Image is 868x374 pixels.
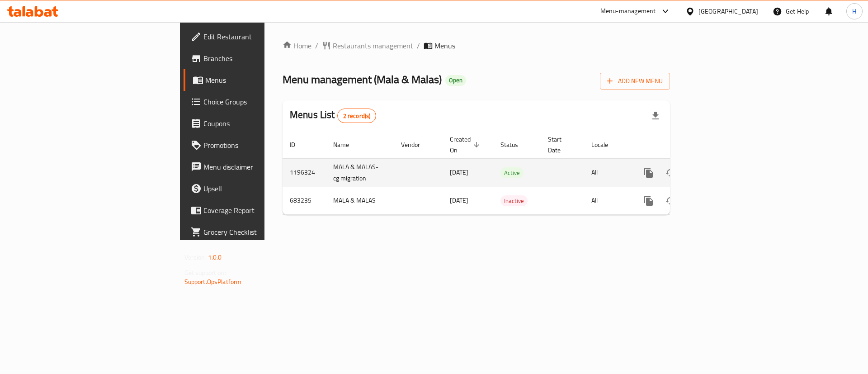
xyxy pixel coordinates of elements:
span: Upsell [203,183,318,194]
span: Inactive [500,196,528,206]
td: All [584,158,631,187]
span: [DATE] [450,166,468,178]
span: Open [445,76,466,84]
button: more [638,190,660,212]
a: Edit Restaurant [184,26,325,47]
a: Promotions [184,134,325,156]
a: Menu disclaimer [184,156,325,178]
td: - [541,158,584,187]
span: Choice Groups [203,96,318,107]
li: / [417,40,420,51]
div: Active [500,167,524,178]
span: H [852,6,856,16]
span: Promotions [203,140,318,151]
span: Name [333,139,361,150]
a: Coverage Report [184,199,325,221]
span: Grocery Checklist [203,227,318,237]
a: Menus [184,69,325,91]
span: Locale [591,139,620,150]
td: MALA & MALAS-cg migration [326,158,394,187]
button: Add New Menu [600,73,670,90]
div: Menu-management [600,6,656,17]
span: ID [290,139,307,150]
a: Coupons [184,113,325,134]
a: Upsell [184,178,325,199]
span: Coupons [203,118,318,129]
span: Version: [184,251,207,263]
span: Branches [203,53,318,64]
div: Open [445,75,466,86]
span: 2 record(s) [338,112,376,120]
span: Restaurants management [333,40,413,51]
table: enhanced table [283,131,732,215]
a: Support.OpsPlatform [184,276,242,288]
span: Menus [205,75,318,85]
button: Change Status [660,190,681,212]
a: Grocery Checklist [184,221,325,243]
a: Choice Groups [184,91,325,113]
span: 1.0.0 [208,251,222,263]
span: Coverage Report [203,205,318,216]
span: Edit Restaurant [203,31,318,42]
td: MALA & MALAS [326,187,394,214]
td: All [584,187,631,214]
nav: breadcrumb [283,40,670,51]
div: Total records count [337,109,377,123]
span: Start Date [548,134,573,156]
td: - [541,187,584,214]
div: Export file [645,105,666,127]
a: Branches [184,47,325,69]
th: Actions [631,131,732,159]
span: Status [500,139,530,150]
div: [GEOGRAPHIC_DATA] [698,6,758,16]
button: more [638,162,660,184]
span: Menus [434,40,455,51]
span: Vendor [401,139,432,150]
span: Active [500,168,524,178]
span: Menu disclaimer [203,161,318,172]
a: Restaurants management [322,40,413,51]
span: Add New Menu [607,76,663,87]
span: Created On [450,134,482,156]
span: Get support on: [184,267,226,279]
h2: Menus List [290,108,376,123]
span: [DATE] [450,194,468,206]
span: Menu management ( Mala & Malas ) [283,69,442,90]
